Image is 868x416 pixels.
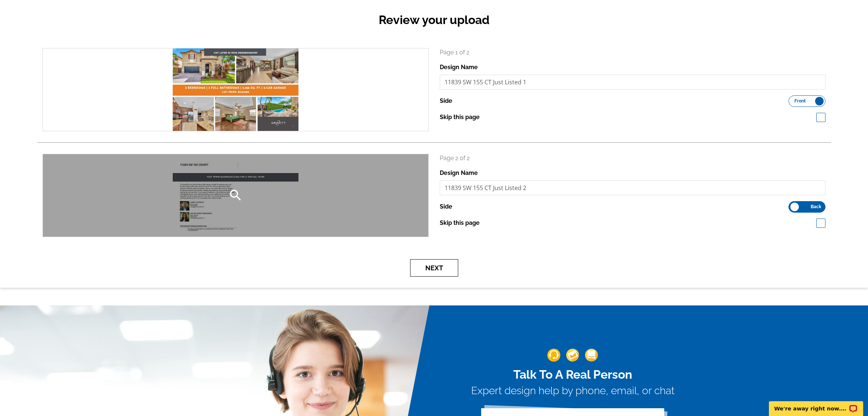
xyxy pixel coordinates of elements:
h3: Expert design help by phone, email, or chat [471,385,675,397]
h2: Review your upload [37,13,831,27]
span: Front [794,99,806,103]
button: Next [410,259,458,277]
label: Skip this page [440,113,480,122]
img: support-img-1.png [547,349,560,362]
p: Page 1 of 2 [440,48,826,57]
iframe: LiveChat chat widget [764,393,868,416]
label: Side [440,97,452,105]
label: Design Name [440,169,478,177]
h2: Talk To A Real Person [471,368,675,382]
i: search [228,188,243,203]
input: File Name [440,75,826,89]
label: Skip this page [440,219,480,227]
input: File Name [440,180,826,195]
label: Side [440,202,452,211]
label: Design Name [440,63,478,72]
p: Page 2 of 2 [440,154,826,163]
img: support-img-3_1.png [585,349,598,362]
span: Back [811,205,821,209]
img: support-img-2.png [566,349,579,362]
